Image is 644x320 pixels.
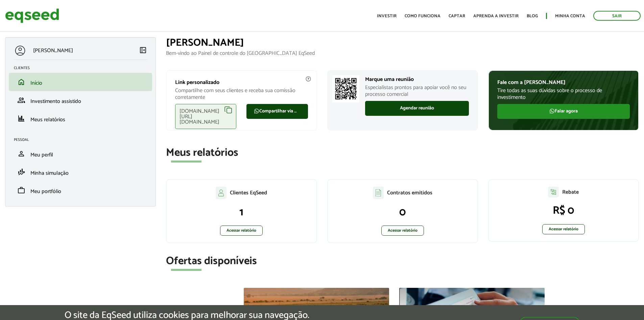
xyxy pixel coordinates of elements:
[387,190,432,196] p: Contratos emitidos
[497,79,630,86] p: Fale com a [PERSON_NAME]
[17,96,25,104] span: group
[14,138,152,142] h2: Pessoal
[365,76,469,83] p: Marque uma reunião
[377,14,397,18] a: Investir
[9,145,152,163] li: Meu perfil
[175,87,308,100] p: Compartilhe com seus clientes e receba sua comissão corretamente
[365,84,469,97] p: Especialistas prontos para apoiar você no seu processo comercial
[166,50,639,57] p: Bem-vindo ao Painel de controle do [GEOGRAPHIC_DATA] EqSeed
[562,189,579,195] p: Rebate
[175,104,236,129] div: [DOMAIN_NAME][URL][DOMAIN_NAME]
[14,150,147,158] a: personMeu perfil
[30,187,61,196] span: Meu portfólio
[216,187,226,199] img: agent-clientes.svg
[17,114,25,123] span: finance
[166,37,639,48] h1: [PERSON_NAME]
[305,76,311,82] img: agent-meulink-info2.svg
[17,78,25,86] span: home
[175,79,308,86] p: Link personalizado
[14,114,147,123] a: financeMeus relatórios
[30,169,69,178] span: Minha simulação
[17,186,25,194] span: work
[166,255,639,267] h2: Ofertas disponíveis
[9,73,152,91] li: Início
[14,96,147,104] a: groupInvestimento assistido
[549,108,555,114] img: FaWhatsapp.svg
[254,108,259,114] img: FaWhatsapp.svg
[17,150,25,158] span: person
[17,168,25,176] span: finance_mode
[14,78,147,86] a: homeInício
[30,115,65,124] span: Meus relatórios
[14,186,147,194] a: workMeu portfólio
[9,91,152,109] li: Investimento assistido
[473,14,519,18] a: Aprenda a investir
[542,224,585,234] a: Acessar relatório
[33,47,73,54] p: [PERSON_NAME]
[166,147,639,159] h2: Meus relatórios
[30,150,53,159] span: Meu perfil
[220,226,263,236] a: Acessar relatório
[548,187,559,197] img: agent-relatorio.svg
[405,14,440,18] a: Como funciona
[30,97,81,106] span: Investimento assistido
[30,79,42,88] span: Início
[527,14,538,18] a: Blog
[497,104,630,119] a: Falar agora
[496,204,631,217] p: R$ 0
[9,181,152,199] li: Meu portfólio
[449,14,465,18] a: Captar
[139,46,147,54] span: left_panel_close
[373,187,384,199] img: agent-contratos.svg
[555,14,585,18] a: Minha conta
[332,75,359,102] img: Marcar reunião com consultor
[5,7,59,25] img: EqSeed
[497,87,630,100] p: Tire todas as suas dúvidas sobre o processo de investimento
[14,66,152,70] h2: Clientes
[335,206,471,219] p: 0
[173,206,309,219] p: 1
[365,101,469,116] a: Agendar reunião
[139,46,147,56] a: Colapsar menu
[14,168,147,176] a: finance_modeMinha simulação
[381,226,424,236] a: Acessar relatório
[9,109,152,128] li: Meus relatórios
[593,11,641,21] a: Sair
[230,190,267,196] p: Clientes EqSeed
[246,104,308,119] a: Compartilhar via WhatsApp
[9,163,152,181] li: Minha simulação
